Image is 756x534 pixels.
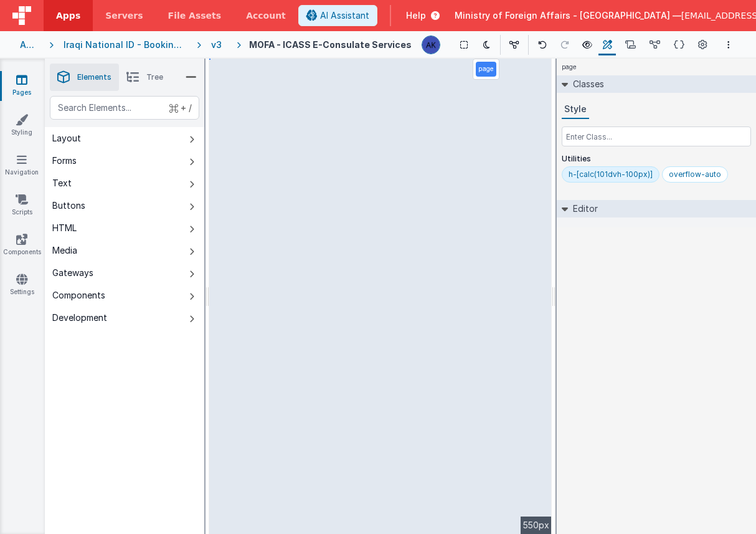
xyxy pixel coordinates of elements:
button: AI Assistant [298,5,377,26]
button: Style [562,100,589,119]
input: Enter Class... [562,126,751,146]
div: HTML [52,222,77,234]
span: Apps [56,9,80,22]
span: AI Assistant [320,9,369,22]
div: Gateways [52,267,93,279]
div: Iraqi National ID - Booking Page [64,39,187,51]
button: Buttons [45,194,204,217]
div: Media [52,244,77,257]
span: Help [406,9,426,22]
span: File Assets [168,9,222,22]
p: page [478,64,494,74]
button: Components [45,284,204,307]
div: h-[calc(101dvh-100px)] [569,169,653,179]
div: Text [52,177,72,189]
div: Buttons [52,199,85,212]
div: overflow-auto [669,169,721,179]
span: + / [169,96,192,120]
p: Utilities [562,154,751,164]
input: Search Elements... [50,96,199,120]
div: 550px [521,517,552,534]
button: Gateways [45,262,204,284]
div: Apps [20,39,39,51]
button: Layout [45,127,204,150]
div: Layout [52,132,81,145]
button: Development [45,307,204,329]
div: Development [52,312,107,324]
h4: page [557,59,582,75]
img: 1f6063d0be199a6b217d3045d703aa70 [422,36,440,54]
span: Tree [146,72,163,82]
button: Forms [45,150,204,172]
button: Media [45,239,204,262]
h2: Editor [568,200,598,217]
h4: MOFA - ICASS E-Consulate Services [249,40,412,49]
button: Options [721,37,736,52]
h2: Classes [568,75,604,93]
button: Text [45,172,204,194]
div: v3 [211,39,227,51]
span: Servers [105,9,143,22]
div: Forms [52,155,77,167]
div: Components [52,289,105,302]
button: HTML [45,217,204,239]
div: --> [209,59,552,534]
span: Elements [77,72,111,82]
span: Ministry of Foreign Affairs - [GEOGRAPHIC_DATA] — [455,9,681,22]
